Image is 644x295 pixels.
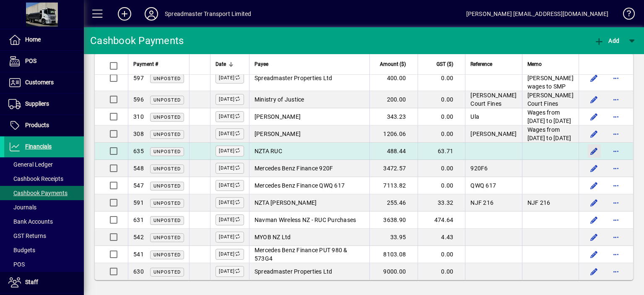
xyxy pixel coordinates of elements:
[4,172,84,186] a: Cashbook Receipts
[153,166,181,172] span: Unposted
[470,60,492,69] span: Reference
[369,194,418,211] td: 255.46
[470,182,496,189] span: QWQ 617
[369,160,418,177] td: 3472.57
[153,235,181,240] span: Unposted
[153,183,181,189] span: Unposted
[254,199,317,206] span: NZTA [PERSON_NAME]
[4,214,84,229] a: Bank Accounts
[587,196,601,209] button: Edit
[254,148,282,154] span: NZTA RUC
[527,92,574,107] span: [PERSON_NAME] Court Fines
[418,143,465,160] td: 63.71
[380,60,406,69] span: Amount ($)
[133,113,144,120] span: 310
[587,71,601,85] button: Edit
[609,93,623,106] button: More options
[90,34,184,47] div: Cashbook Payments
[254,234,291,240] span: MYOB NZ Ltd
[216,128,244,139] label: [DATE]
[418,108,465,125] td: 0.00
[216,266,244,277] label: [DATE]
[254,113,301,120] span: [PERSON_NAME]
[527,66,574,90] span: To transfer from [PERSON_NAME] wages to SMP
[25,279,38,285] span: Staff
[369,246,418,263] td: 8103.08
[470,199,493,206] span: NJF 216
[153,76,181,81] span: Unposted
[609,213,623,227] button: More options
[4,72,84,93] a: Customers
[8,161,53,168] span: General Ledger
[8,175,63,182] span: Cashbook Receipts
[8,204,36,211] span: Journals
[133,199,144,206] span: 591
[587,127,601,141] button: Edit
[470,60,517,69] div: Reference
[254,96,304,103] span: Ministry of Justice
[369,108,418,125] td: 343.23
[418,160,465,177] td: 0.00
[418,65,465,91] td: 0.00
[587,230,601,244] button: Edit
[133,234,144,240] span: 542
[587,162,601,175] button: Edit
[133,268,144,275] span: 630
[423,60,461,69] div: GST ($)
[418,194,465,211] td: 33.32
[418,91,465,108] td: 0.00
[8,190,68,196] span: Cashbook Payments
[609,196,623,209] button: More options
[153,218,181,223] span: Unposted
[587,93,601,106] button: Edit
[216,180,244,191] label: [DATE]
[4,229,84,243] a: GST Returns
[609,162,623,175] button: More options
[254,75,332,81] span: Spreadmaster Properties Ltd
[153,115,181,120] span: Unposted
[609,179,623,192] button: More options
[216,111,244,122] label: [DATE]
[216,163,244,174] label: [DATE]
[165,7,251,21] div: Spreadmaster Transport Limited
[527,199,551,206] span: NJF 216
[470,131,517,137] span: [PERSON_NAME]
[527,109,571,124] span: Wages from [DATE] to [DATE]
[4,157,84,172] a: General Ledger
[594,37,619,44] span: Add
[133,182,144,189] span: 547
[609,71,623,85] button: More options
[4,51,84,72] a: POS
[133,131,144,137] span: 308
[587,110,601,123] button: Edit
[254,268,332,275] span: Spreadmaster Properties Ltd
[418,229,465,246] td: 4.43
[4,257,84,272] a: POS
[254,60,364,69] div: Payee
[369,229,418,246] td: 33.95
[254,131,301,137] span: [PERSON_NAME]
[587,248,601,261] button: Edit
[153,132,181,137] span: Unposted
[369,65,418,91] td: 400.00
[216,214,244,225] label: [DATE]
[216,60,244,69] div: Date
[4,94,84,115] a: Suppliers
[4,200,84,214] a: Journals
[418,211,465,229] td: 474.64
[216,249,244,260] label: [DATE]
[153,269,181,275] span: Unposted
[418,125,465,143] td: 0.00
[25,36,41,43] span: Home
[8,218,53,225] span: Bank Accounts
[133,60,158,69] span: Payment #
[466,7,608,21] div: [PERSON_NAME] [EMAIL_ADDRESS][DOMAIN_NAME]
[153,201,181,206] span: Unposted
[153,97,181,103] span: Unposted
[4,272,84,293] a: Staff
[527,126,571,141] span: Wages from [DATE] to [DATE]
[216,73,244,84] label: [DATE]
[369,125,418,143] td: 1206.06
[216,197,244,208] label: [DATE]
[436,60,453,69] span: GST ($)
